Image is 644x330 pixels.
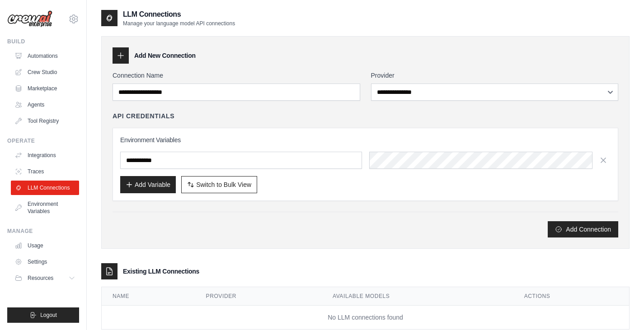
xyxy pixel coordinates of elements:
h4: API Credentials [113,112,174,121]
a: Automations [11,49,79,63]
a: Integrations [11,148,79,163]
h2: LLM Connections [123,9,235,20]
th: Available Models [322,287,513,306]
th: Name [102,287,195,306]
a: Marketplace [11,81,79,96]
label: Connection Name [113,71,360,80]
a: Tool Registry [11,114,79,128]
td: No LLM connections found [102,306,629,330]
button: Logout [7,307,79,323]
span: Switch to Bulk View [196,180,251,189]
img: Logo [7,10,52,28]
button: Switch to Bulk View [181,176,257,193]
div: Manage [7,228,79,235]
a: Crew Studio [11,65,79,79]
a: Settings [11,255,79,269]
a: Agents [11,98,79,112]
h3: Add New Connection [134,51,196,60]
a: Usage [11,238,79,253]
span: Logout [40,311,57,319]
a: Traces [11,164,79,179]
a: LLM Connections [11,181,79,195]
th: Actions [513,287,629,306]
label: Provider [371,71,619,80]
h3: Existing LLM Connections [123,267,199,276]
th: Provider [195,287,322,306]
div: Build [7,38,79,45]
button: Add Variable [120,176,176,193]
a: Environment Variables [11,197,79,218]
span: Resources [28,274,53,282]
h3: Environment Variables [120,135,611,144]
button: Resources [11,271,79,285]
div: Operate [7,137,79,144]
button: Add Connection [548,221,618,237]
p: Manage your language model API connections [123,20,235,27]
